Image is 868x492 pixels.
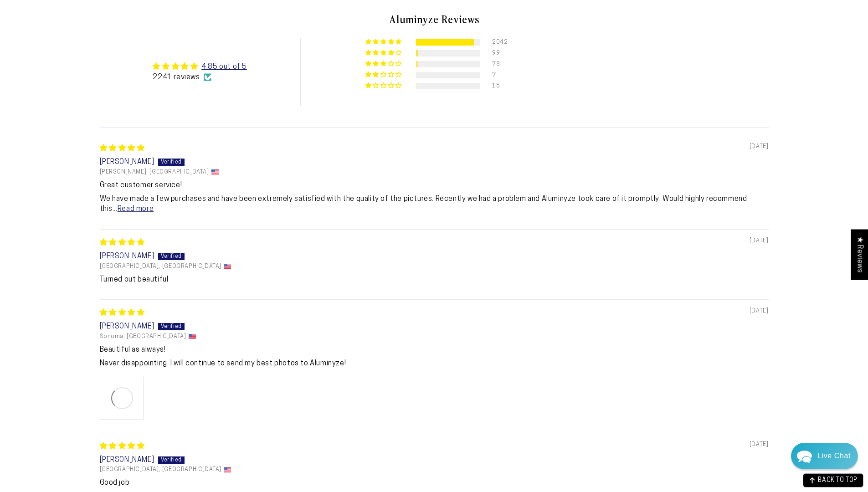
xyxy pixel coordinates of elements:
[750,237,769,245] span: [DATE]
[201,63,247,71] a: 4.85 out of 5
[204,73,211,81] img: Verified Checkmark
[750,441,769,449] span: [DATE]
[492,39,503,46] div: 2042
[100,478,769,488] b: Good job
[100,345,769,355] b: Beautiful as always!
[100,239,145,246] span: 5 star review
[100,376,144,420] a: Link to user picture 1
[211,169,219,174] img: US
[365,39,403,46] div: 91% (2042) reviews with 5 star rating
[100,11,769,27] h2: Aluminyze Reviews
[100,145,145,152] span: 5 star review
[365,61,403,67] div: 3% (78) reviews with 3 star rating
[750,307,769,315] span: [DATE]
[365,50,403,56] div: 4% (99) reviews with 4 star rating
[100,169,209,176] span: [PERSON_NAME], [GEOGRAPHIC_DATA]
[818,477,858,484] span: BACK TO TOP
[118,205,154,213] a: Read more
[224,264,231,269] img: US
[791,443,858,469] div: Chat widget toggle
[817,443,851,469] div: Contact Us Directly
[224,467,231,472] img: US
[100,466,222,473] span: [GEOGRAPHIC_DATA], [GEOGRAPHIC_DATA]
[100,309,145,317] span: 5 star review
[365,72,403,78] div: 0% (7) reviews with 2 star rating
[492,61,503,67] div: 78
[100,456,154,464] span: [PERSON_NAME]
[100,275,769,285] p: Turned out beautiful
[153,72,247,82] div: 2241 reviews
[365,82,403,89] div: 1% (15) reviews with 1 star rating
[851,229,868,280] div: Click to open Judge.me floating reviews tab
[100,443,145,450] span: 5 star review
[750,143,769,151] span: [DATE]
[100,194,769,215] p: We have made a few purchases and have been extremely satisfied with the quality of the pictures. ...
[492,72,503,78] div: 7
[100,180,769,190] b: Great customer service!
[153,61,247,72] div: Average rating is 4.85 stars
[492,50,503,56] div: 99
[100,253,154,260] span: [PERSON_NAME]
[189,334,196,339] img: US
[100,323,154,330] span: [PERSON_NAME]
[100,263,222,270] span: [GEOGRAPHIC_DATA], [GEOGRAPHIC_DATA]
[100,333,186,340] span: Sonoma, [GEOGRAPHIC_DATA]
[100,359,769,369] p: Never disappointing. I will continue to send my best photos to Aluminyze!
[492,83,503,89] div: 15
[100,159,154,166] span: [PERSON_NAME]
